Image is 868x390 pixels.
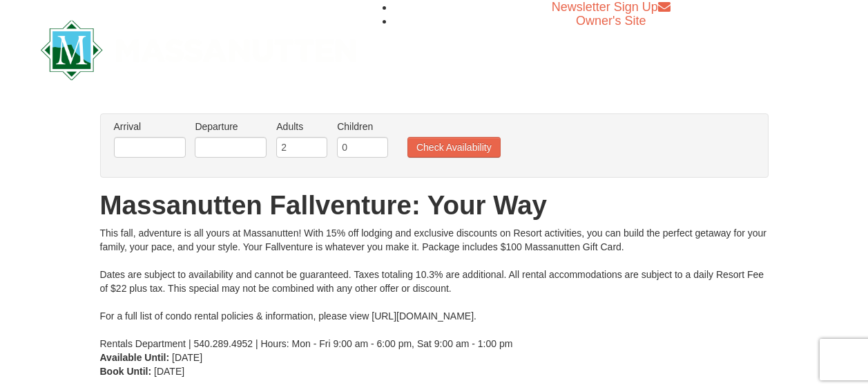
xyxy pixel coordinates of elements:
[154,366,184,377] span: [DATE]
[337,120,388,133] label: Children
[100,226,769,351] div: This fall, adventure is all yours at Massanutten! With 15% off lodging and exclusive discounts on...
[41,32,357,64] a: Massanutten Resort
[195,120,267,133] label: Departure
[276,120,327,133] label: Adults
[100,366,152,377] strong: Book Until:
[407,137,501,158] button: Check Availability
[172,352,202,363] span: [DATE]
[114,120,186,133] label: Arrival
[100,192,769,219] h1: Massanutten Fallventure: Your Way
[576,14,646,28] a: Owner's Site
[100,352,170,363] strong: Available Until:
[41,20,357,80] img: Massanutten Resort Logo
